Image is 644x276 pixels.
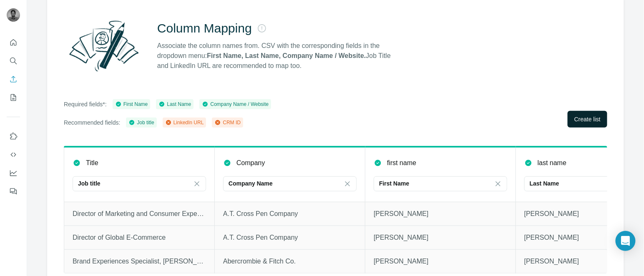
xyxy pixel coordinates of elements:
p: Company Name [229,179,273,188]
button: Use Surfe on LinkedIn [7,129,20,144]
p: [PERSON_NAME] [374,256,507,266]
button: Dashboard [7,166,20,181]
button: My lists [7,90,20,105]
p: [PERSON_NAME] [374,209,507,219]
p: Required fields*: [64,100,107,108]
h2: Column Mapping [157,21,252,36]
p: Associate the column names from. CSV with the corresponding fields in the dropdown menu: Job Titl... [157,41,398,71]
div: First Name [115,100,148,108]
button: Quick start [7,35,20,50]
button: Use Surfe API [7,147,20,162]
button: Create list [568,111,607,128]
div: Open Intercom Messenger [616,231,636,251]
p: Job title [78,179,101,188]
div: LinkedIn URL [165,119,204,126]
p: A.T. Cross Pen Company [223,209,357,219]
p: Director of Marketing and Consumer Experience [73,209,206,219]
div: Last Name [158,100,191,108]
p: Abercrombie & Fitch Co. [223,256,357,266]
p: last name [538,158,566,168]
p: [PERSON_NAME] [374,233,507,243]
p: Director of Global E-Commerce [73,233,206,243]
p: Recommended fields: [64,118,120,127]
button: Search [7,53,20,68]
div: Company Name / Website [202,100,269,108]
div: CRM ID [214,119,241,126]
p: Company [236,158,265,168]
span: Create list [574,115,601,123]
p: first name [387,158,416,168]
p: Title [86,158,98,168]
button: Enrich CSV [7,72,20,87]
p: Brand Experiences Specialist, [PERSON_NAME] [73,256,206,266]
p: A.T. Cross Pen Company [223,233,357,243]
img: Avatar [7,8,20,22]
p: First Name [379,179,409,188]
strong: First Name, Last Name, Company Name / Website. [207,52,366,59]
p: Last Name [530,179,559,188]
img: Surfe Illustration - Column Mapping [64,16,144,76]
button: Feedback [7,184,20,199]
div: Job title [128,119,154,126]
